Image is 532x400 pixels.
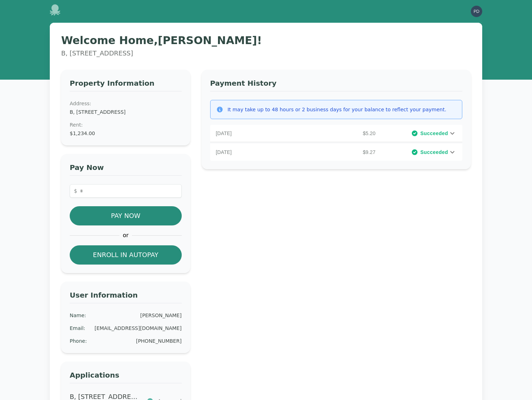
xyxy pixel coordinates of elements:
dt: Address: [70,100,182,107]
h1: Welcome Home, [PERSON_NAME] ! [61,34,471,47]
div: [DATE]$9.27Succeeded [210,144,462,161]
p: [DATE] [216,130,297,137]
div: [PERSON_NAME] [140,312,181,319]
p: B, [STREET_ADDRESS] [61,48,471,58]
div: [PHONE_NUMBER] [136,337,181,345]
div: It may take up to 48 hours or 2 business days for your balance to reflect your payment. [228,106,446,113]
h3: Pay Now [70,162,182,176]
p: [DATE] [216,149,297,156]
div: [EMAIL_ADDRESS][DOMAIN_NAME] [95,325,182,332]
p: $9.27 [297,149,378,156]
div: Phone : [70,337,87,345]
button: Pay Now [70,206,182,225]
div: Email : [70,325,85,332]
span: Succeeded [420,130,448,137]
div: [DATE]$5.20Succeeded [210,125,462,142]
h3: Property Information [70,78,182,91]
button: Enroll in Autopay [70,245,182,265]
h3: User Information [70,290,182,303]
dd: B, [STREET_ADDRESS] [70,108,182,116]
span: or [119,231,132,240]
h3: Payment History [210,78,462,91]
p: $5.20 [297,130,378,137]
h3: Applications [70,370,182,383]
div: Name : [70,312,86,319]
span: Succeeded [420,149,448,156]
dt: Rent : [70,121,182,128]
dd: $1,234.00 [70,130,182,137]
